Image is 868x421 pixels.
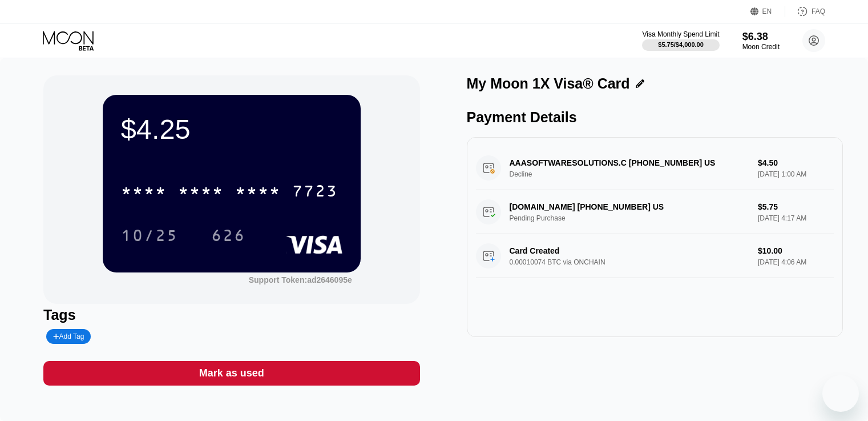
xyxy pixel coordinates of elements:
div: Moon Credit [742,43,780,51]
div: Visa Monthly Spend Limit [642,30,719,38]
div: Add Tag [53,332,84,340]
div: 10/25 [121,228,178,246]
div: 10/25 [112,221,187,250]
div: $6.38 [742,31,780,43]
div: Visa Monthly Spend Limit$5.75/$4,000.00 [642,30,719,51]
div: 626 [211,228,245,246]
iframe: Button to launch messaging window, conversation in progress [822,375,859,412]
div: Support Token: ad2646095e [249,275,352,284]
div: EN [762,7,772,15]
div: Add Tag [46,329,91,344]
div: Tags [43,307,419,323]
div: 626 [203,221,254,250]
div: FAQ [812,7,825,15]
div: EN [750,6,785,17]
div: My Moon 1X Visa® Card [467,75,630,92]
div: Mark as used [199,367,264,380]
div: $6.38Moon Credit [742,31,780,51]
div: Payment Details [467,109,843,126]
div: Mark as used [43,361,419,386]
div: FAQ [785,6,825,17]
div: 7723 [292,183,338,202]
div: Support Token:ad2646095e [249,275,352,284]
div: $5.75 / $4,000.00 [658,41,704,48]
div: $4.25 [121,113,342,145]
